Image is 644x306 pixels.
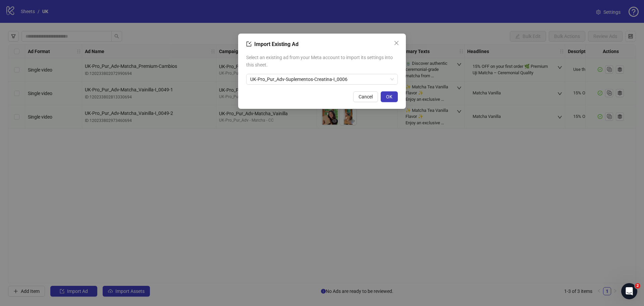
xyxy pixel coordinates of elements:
button: OK [381,91,398,102]
iframe: Intercom live chat [621,283,637,299]
span: OK [386,94,392,99]
span: Import Existing Ad [254,41,299,47]
span: 2 [635,283,640,289]
span: Select an existing ad from your Meta account to import its settings into this sheet. [246,54,398,69]
span: Cancel [359,94,373,99]
button: Close [391,38,402,48]
span: close [394,40,399,46]
button: Cancel [353,91,378,102]
span: import [246,41,252,47]
span: UK-Pro_Pur_Adv-Suplementos-Creatina-I_0006 [250,74,394,84]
